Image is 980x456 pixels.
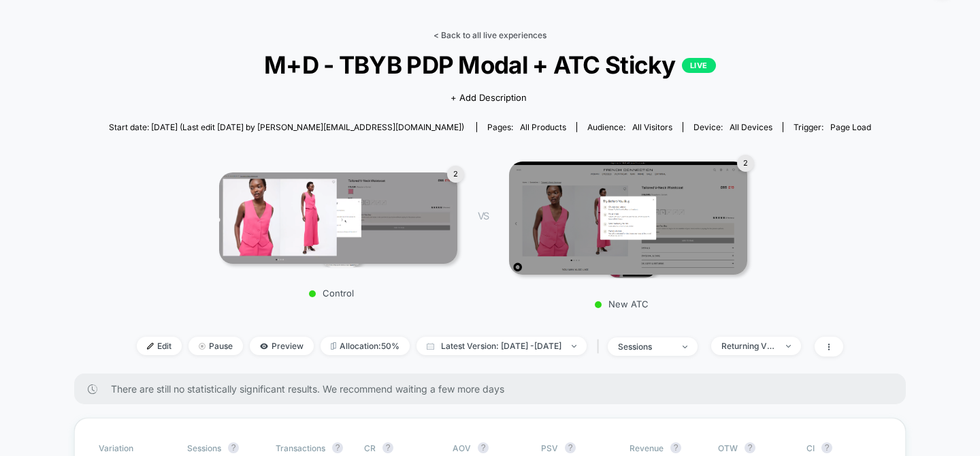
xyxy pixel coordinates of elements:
span: Device: [683,122,783,132]
span: Pause [189,337,243,355]
span: M+D - TBYB PDP Modal + ATC Sticky [147,50,833,79]
img: calendar [427,343,434,350]
p: New ATC [502,299,740,309]
span: Edit [137,337,182,355]
div: 2 [737,155,754,172]
span: All Visitors [632,122,672,132]
span: Preview [250,337,314,355]
img: Control main [219,172,457,264]
div: Pages: [487,122,566,132]
button: ? [228,442,239,453]
span: Page Load [830,122,871,132]
button: ? [670,442,681,453]
p: LIVE [682,58,716,73]
div: sessions [618,341,672,352]
button: ? [745,442,755,453]
span: CI [806,442,881,453]
span: | [593,337,608,356]
span: CR [364,443,376,453]
img: end [572,345,576,348]
span: Variation [99,442,174,453]
img: end [786,345,791,348]
img: edit [147,343,154,350]
a: < Back to all live experiences [434,30,546,40]
img: rebalance [331,342,336,350]
span: OTW [718,442,793,453]
span: There are still no statistically significant results. We recommend waiting a few more days [111,383,879,395]
img: New ATC main [509,162,747,275]
span: all products [520,122,566,132]
span: Start date: [DATE] (Last edit [DATE] by [PERSON_NAME][EMAIL_ADDRESS][DOMAIN_NAME]) [109,122,464,132]
span: Sessions [187,443,221,453]
p: Control [212,288,451,299]
div: Trigger: [794,122,871,132]
span: Revenue [630,443,664,453]
div: Audience: [587,122,672,132]
span: AOV [453,443,471,453]
img: end [683,346,687,348]
img: end [199,343,206,350]
span: Transactions [276,443,325,453]
div: Returning Visitors [721,341,776,351]
span: + Add Description [451,91,527,105]
span: PSV [541,443,558,453]
span: VS [478,210,489,222]
span: Latest Version: [DATE] - [DATE] [416,337,587,355]
button: ? [332,442,343,453]
span: all devices [730,122,772,132]
span: Allocation: 50% [321,337,410,355]
button: ? [821,442,832,453]
button: ? [478,442,489,453]
button: ? [382,442,393,453]
div: 2 [447,166,464,183]
button: ? [565,442,576,453]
